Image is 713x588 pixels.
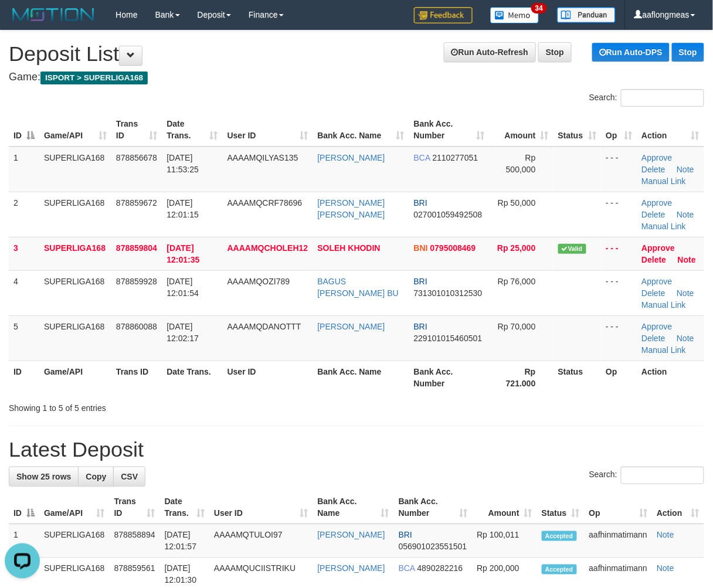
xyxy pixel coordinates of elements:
span: Accepted [542,565,577,575]
th: Action: activate to sort column ascending [637,113,704,147]
span: BCA [399,564,415,573]
td: - - - [601,147,637,192]
a: Delete [641,255,666,264]
td: SUPERLIGA168 [39,524,110,558]
span: CSV [121,472,138,481]
td: SUPERLIGA168 [39,237,111,270]
td: - - - [601,270,637,315]
span: Copy 027001059492508 to clipboard [414,210,483,219]
a: [PERSON_NAME] [317,322,385,331]
input: Search: [621,467,704,484]
span: BNI [414,243,428,253]
a: Delete [641,334,665,343]
span: AAAAMQOZI789 [228,277,290,286]
th: Bank Acc. Name: activate to sort column ascending [313,113,409,147]
td: Rp 100,011 [472,524,537,558]
span: [DATE] 12:01:54 [167,277,199,298]
h1: Deposit List [9,42,704,66]
td: SUPERLIGA168 [39,192,111,237]
th: Status: activate to sort column ascending [554,113,602,147]
td: SUPERLIGA168 [39,270,111,315]
input: Search: [621,89,704,107]
span: Copy 4890282216 to clipboard [417,564,463,573]
a: CSV [113,467,145,487]
a: Manual Link [641,176,686,186]
span: 878859804 [116,243,157,253]
span: Copy [86,472,106,481]
a: Approve [641,277,672,286]
th: Game/API: activate to sort column ascending [39,113,111,147]
span: BRI [414,322,427,331]
a: Approve [641,198,672,208]
a: Delete [641,165,665,174]
a: Approve [641,322,672,331]
a: Stop [672,43,704,62]
span: Copy 229101015460501 to clipboard [414,334,483,343]
th: Game/API: activate to sort column ascending [39,491,110,524]
a: BAGUS [PERSON_NAME] BU [317,277,398,298]
td: 878858894 [110,524,160,558]
span: Rp 500,000 [506,153,536,174]
a: Manual Link [641,222,686,231]
th: Trans ID: activate to sort column ascending [111,113,162,147]
td: 1 [9,147,39,192]
h1: Latest Deposit [9,438,704,461]
td: 3 [9,237,39,270]
a: Note [677,210,694,219]
th: Bank Acc. Number [409,361,490,394]
button: Open LiveChat chat widget [5,5,40,40]
th: Status [554,361,602,394]
span: Copy 2110277051 to clipboard [433,153,478,162]
a: Note [677,165,694,174]
td: [DATE] 12:01:57 [160,524,209,558]
img: panduan.png [557,7,616,23]
span: Rp 25,000 [497,243,535,253]
span: Rp 50,000 [498,198,536,208]
span: BRI [399,531,412,540]
a: Approve [641,243,675,253]
th: Date Trans.: activate to sort column ascending [160,491,209,524]
span: Copy 731301010312530 to clipboard [414,288,483,298]
span: 878860088 [116,322,157,331]
span: ISPORT > SUPERLIGA168 [40,72,148,84]
span: Valid transaction [558,244,586,254]
span: BCA [414,153,430,162]
th: Op: activate to sort column ascending [585,491,653,524]
th: User ID [223,361,313,394]
a: Note [657,531,674,540]
span: AAAAMQCRF78696 [228,198,303,208]
span: 878859928 [116,277,157,286]
a: Delete [641,288,665,298]
th: User ID: activate to sort column ascending [223,113,313,147]
span: Show 25 rows [16,472,71,481]
span: [DATE] 12:02:17 [167,322,199,343]
td: - - - [601,237,637,270]
td: 1 [9,524,39,558]
a: Note [657,564,674,573]
td: SUPERLIGA168 [39,315,111,361]
a: Run Auto-DPS [592,43,670,62]
img: MOTION_logo.png [9,6,98,23]
th: Game/API [39,361,111,394]
span: 34 [531,3,547,13]
span: 878859672 [116,198,157,208]
th: ID: activate to sort column descending [9,491,39,524]
a: SOLEH KHODIN [317,243,380,253]
a: Note [678,255,696,264]
a: [PERSON_NAME] [318,564,385,573]
span: Accepted [542,531,577,541]
a: Note [677,334,694,343]
a: Manual Link [641,345,686,355]
th: Trans ID [111,361,162,394]
span: AAAAMQILYAS135 [228,153,298,162]
th: Trans ID: activate to sort column ascending [110,491,160,524]
th: Status: activate to sort column ascending [537,491,585,524]
span: AAAAMQDANOTTT [228,322,301,331]
a: [PERSON_NAME] [318,531,385,540]
a: [PERSON_NAME] [PERSON_NAME] [317,198,385,219]
a: Copy [78,467,114,487]
span: Rp 76,000 [498,277,536,286]
th: User ID: activate to sort column ascending [209,491,313,524]
th: Op: activate to sort column ascending [601,113,637,147]
img: Button%20Memo.svg [490,7,539,23]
